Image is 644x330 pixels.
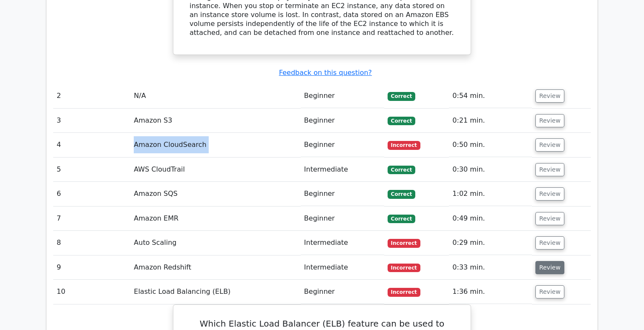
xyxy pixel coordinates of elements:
span: Incorrect [388,239,420,247]
td: 0:29 min. [449,231,532,255]
td: Elastic Load Balancing (ELB) [130,280,301,304]
td: N/A [130,84,301,108]
td: Beginner [301,182,384,206]
td: Amazon Redshift [130,255,301,280]
span: Incorrect [388,141,420,149]
button: Review [535,89,564,103]
button: Review [535,114,564,127]
span: Correct [388,92,415,100]
button: Review [535,212,564,225]
td: 3 [53,109,130,133]
button: Review [535,285,564,298]
td: 1:02 min. [449,182,532,206]
td: 1:36 min. [449,280,532,304]
a: Feedback on this question? [279,69,372,77]
td: 0:21 min. [449,109,532,133]
td: 0:30 min. [449,158,532,182]
span: Correct [388,215,415,223]
button: Review [535,261,564,274]
span: Correct [388,117,415,125]
span: Correct [388,190,415,198]
td: Amazon CloudSearch [130,133,301,157]
td: Intermediate [301,231,384,255]
td: Beginner [301,207,384,231]
td: 0:54 min. [449,84,532,108]
td: 2 [53,84,130,108]
td: Beginner [301,133,384,157]
td: 7 [53,207,130,231]
td: 6 [53,182,130,206]
td: 5 [53,158,130,182]
td: Amazon SQS [130,182,301,206]
button: Review [535,236,564,250]
span: Correct [388,166,415,174]
span: Incorrect [388,288,420,296]
span: Incorrect [388,264,420,272]
td: 0:50 min. [449,133,532,157]
td: Intermediate [301,255,384,280]
button: Review [535,187,564,201]
td: Auto Scaling [130,231,301,255]
td: 4 [53,133,130,157]
td: Beginner [301,280,384,304]
button: Review [535,138,564,152]
td: Amazon EMR [130,207,301,231]
td: 8 [53,231,130,255]
td: Intermediate [301,158,384,182]
td: Beginner [301,84,384,108]
td: Amazon S3 [130,109,301,133]
button: Review [535,163,564,176]
td: 0:33 min. [449,255,532,280]
td: 10 [53,280,130,304]
td: 0:49 min. [449,207,532,231]
td: 9 [53,255,130,280]
td: AWS CloudTrail [130,158,301,182]
td: Beginner [301,109,384,133]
